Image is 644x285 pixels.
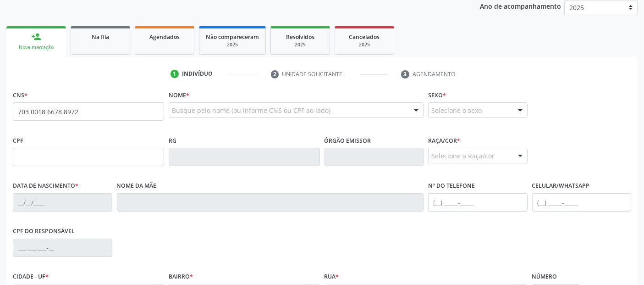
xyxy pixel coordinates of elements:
div: 2025 [341,41,387,48]
label: CNS [13,88,28,102]
div: Nova marcação [13,44,60,51]
label: CPF [13,134,23,148]
span: Busque pelo nome (ou informe CNS ou CPF ao lado) [172,106,330,115]
span: Cancelados [349,33,380,41]
span: Agendados [149,33,180,41]
span: Não compareceram [206,33,259,41]
label: RG [169,134,176,148]
div: 2025 [206,41,259,48]
input: (__) _____-_____ [428,193,528,212]
div: 2025 [277,41,323,48]
div: Indivíduo [182,70,213,78]
label: Órgão emissor [325,134,371,148]
span: Selecione a Raça/cor [431,151,495,161]
label: Sexo [428,88,446,102]
input: (__) _____-_____ [532,193,632,212]
label: CPF do responsável [13,224,75,239]
label: Celular/WhatsApp [532,179,590,193]
label: Rua [325,270,339,284]
label: Nome [169,88,189,102]
span: Resolvidos [286,33,314,41]
label: Data de nascimento [13,179,78,193]
label: Número [532,270,557,284]
label: Raça/cor [428,134,460,148]
div: 1 [171,70,179,78]
span: Selecione o sexo [431,106,482,115]
label: Nº do Telefone [428,179,475,193]
input: ___.___.___-__ [13,239,112,257]
span: Na fila [92,33,109,41]
input: __/__/____ [13,193,112,212]
div: person_add [31,32,41,42]
label: Bairro [169,270,193,284]
label: Nome da mãe [117,179,157,193]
